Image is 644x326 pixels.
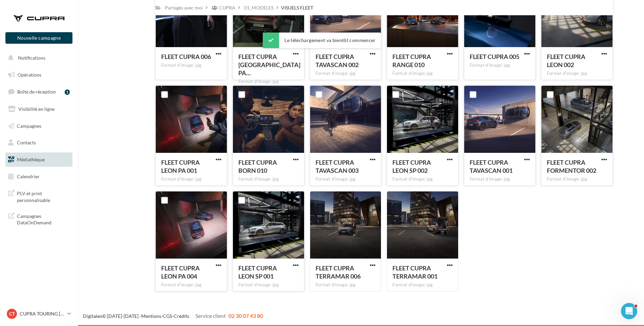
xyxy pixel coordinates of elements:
[165,4,203,11] div: Partagés avec moi
[392,282,453,288] div: Format d'image: jpg
[163,313,172,319] a: CGS
[4,169,74,184] a: Calendrier
[238,53,300,77] span: FLEET CUPRA FORMENTOR PA 002
[83,313,263,319] span: © [DATE]-[DATE] - - -
[238,264,277,280] span: FLEET CUPRA LEON SP 001
[392,70,453,77] div: Format d'image: jpg
[4,136,74,150] a: Contacts
[17,89,56,95] span: Boîte de réception
[17,211,70,226] span: Campagnes DataOnDemand
[547,176,607,182] div: Format d'image: jpg
[316,176,376,182] div: Format d'image: jpg
[392,176,453,182] div: Format d'image: jpg
[20,310,65,317] p: CUPRA TOURING [GEOGRAPHIC_DATA]
[17,157,45,162] span: Médiathèque
[392,159,431,174] span: FLEET CUPRA LEON SP 002
[392,264,437,280] span: FLEET CUPRA TERRAMAR 001
[161,282,221,288] div: Format d'image: jpg
[263,33,381,48] div: Le téléchargement va bientôt commencer
[161,159,200,174] span: FLEET CUPRA LEON PA 001
[281,4,313,11] div: VISUELS FLEET
[316,264,361,280] span: FLEET CUPRA TERRAMAR 006
[4,152,74,167] a: Médiathèque
[316,159,359,174] span: FLEET CUPRA TAVASCAN 003
[17,189,70,203] span: PLV et print personnalisable
[316,70,376,77] div: Format d'image: jpg
[621,303,637,319] iframe: Intercom live chat
[4,102,74,116] a: Visibilité en ligne
[219,4,235,11] div: CUPRA
[470,62,530,68] div: Format d'image: jpg
[161,176,221,182] div: Format d'image: jpg
[547,53,585,68] span: FLEET CUPRA LEON 002
[316,53,359,68] span: FLEET CUPRA TAVASCAN 002
[5,32,72,44] button: Nouvelle campagne
[195,312,226,319] span: Service client
[4,84,74,99] a: Boîte de réception1
[238,79,299,85] div: Format d'image: jpg
[470,53,519,60] span: FLEET CUPRA 005
[141,313,161,319] a: Mentions
[244,4,274,11] div: 01_MODELES
[4,209,74,229] a: Campagnes DataOnDemand
[547,159,596,174] span: FLEET CUPRA FORMENTOR 002
[161,62,221,68] div: Format d'image: jpg
[238,282,299,288] div: Format d'image: jpg
[4,68,74,82] a: Opérations
[9,310,15,317] span: CT
[161,53,211,60] span: FLEET CUPRA 006
[18,106,55,112] span: Visibilité en ligne
[470,159,513,174] span: FLEET CUPRA TAVASCAN 001
[161,264,200,280] span: FLEET CUPRA LEON PA 004
[316,282,376,288] div: Format d'image: jpg
[4,186,74,206] a: PLV et print personnalisable
[470,176,530,182] div: Format d'image: jpg
[238,159,277,174] span: FLEET CUPRA BORN 010
[18,72,41,78] span: Opérations
[238,176,299,182] div: Format d'image: jpg
[17,140,36,145] span: Contacts
[229,312,263,319] span: 02 30 07 43 80
[5,307,72,320] a: CT CUPRA TOURING [GEOGRAPHIC_DATA]
[17,123,41,128] span: Campagnes
[65,89,70,95] div: 1
[4,119,74,133] a: Campagnes
[392,53,431,68] span: FLEET CUPRA RANGE 010
[174,313,189,319] a: Crédits
[17,174,40,179] span: Calendrier
[83,313,102,319] a: Digitaleo
[4,51,71,65] button: Notifications
[18,55,45,61] span: Notifications
[547,70,607,77] div: Format d'image: jpg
